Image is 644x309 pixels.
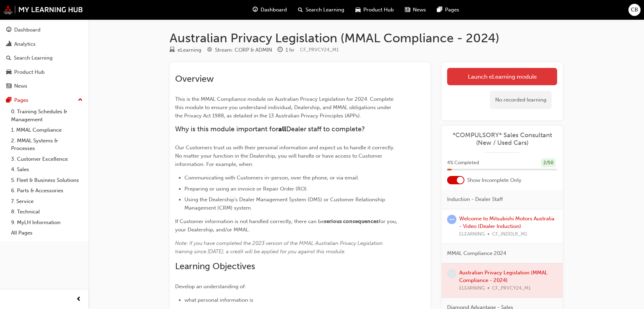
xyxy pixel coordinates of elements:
span: search-icon [6,55,11,61]
span: Communicating with Customers in-person, over the phone, or via email. [184,175,359,181]
a: 8. Technical [8,206,85,217]
div: Pages [14,96,28,104]
span: Preparing or using an invoice or Repair Order (RO). [184,186,308,192]
button: Pages [3,94,85,107]
div: News [14,82,27,90]
span: what personal information is [184,297,253,303]
span: ELEARNING [459,230,485,238]
a: Search Learning [3,52,85,64]
a: 0. Training Schedules & Management [8,106,85,125]
a: 9. MyLH Information [8,217,85,228]
a: Launch eLearning module [447,68,557,85]
a: 5. Fleet & Business Solutions [8,175,85,186]
a: 6. Parts & Accessories [8,185,85,196]
div: eLearning [178,46,201,54]
div: 1 hr [285,46,294,54]
a: search-iconSearch Learning [292,3,350,17]
span: car-icon [6,69,11,76]
a: pages-iconPages [432,3,465,17]
a: guage-iconDashboard [247,3,292,17]
span: chart-icon [6,41,11,47]
span: News [413,6,426,14]
span: target-icon [207,47,212,53]
span: all [278,125,286,133]
span: guage-icon [253,6,258,14]
div: Stream [207,46,272,54]
span: clock-icon [278,47,283,53]
span: Note: If you have completed the 2023 version of the MMAL Australian Privacy Legislation training ... [175,240,384,255]
div: No recorded learning [490,91,552,109]
span: Develop an understanding of: [175,283,246,290]
div: Stream: CORP & ADMIN [215,46,272,54]
a: All Pages [8,228,85,238]
button: CB [628,4,641,16]
div: Dashboard [14,26,40,34]
span: up-icon [78,96,83,105]
a: 1. MMAL Compliance [8,125,85,135]
span: Induction - Dealer Staff [447,195,503,203]
span: Search Learning [306,6,344,14]
span: news-icon [405,6,410,14]
span: news-icon [6,83,11,89]
div: 2 / 50 [541,158,556,168]
a: news-iconNews [399,3,432,17]
span: MMAL Compliance 2024 [447,249,506,257]
div: Type [170,46,201,54]
span: Dashboard [261,6,287,14]
div: Duration [278,46,294,54]
a: 7. Service [8,196,85,207]
a: car-iconProduct Hub [350,3,399,17]
a: 4. Sales [8,164,85,175]
a: Analytics [3,38,85,51]
span: Learning resource code [300,47,339,53]
a: 3. Customer Excellence [8,154,85,165]
div: Analytics [14,40,36,48]
span: This is the MMAL Compliance module on Australian Privacy Legislation for 2024. Complete this modu... [175,96,395,119]
div: Search Learning [14,54,53,62]
span: learningRecordVerb_ATTEMPT-icon [447,215,456,224]
span: CF_INDDLR_M1 [492,230,527,238]
a: Welcome to Mitsubishi Motors Australia - Video (Dealer Induction) [459,215,554,230]
a: *COMPULSORY* Sales Consultant (New / Used Cars) [447,131,557,147]
a: News [3,80,85,92]
span: pages-icon [6,97,11,104]
a: Dashboard [3,24,85,36]
span: 4 % Completed [447,159,479,167]
span: Our Customers trust us with their personal information and expect us to handle it correctly. No m... [175,144,396,167]
span: Product Hub [363,6,394,14]
span: prev-icon [76,295,81,304]
span: If Customer information is not handled correctly, there can be [175,218,324,224]
span: search-icon [298,6,303,14]
img: mmal [3,5,83,14]
span: serious consequences [324,218,379,224]
span: Learning Objectives [175,261,255,272]
span: learningRecordVerb_NONE-icon [447,269,456,278]
span: learningResourceType_ELEARNING-icon [170,47,175,53]
span: pages-icon [437,6,442,14]
span: CB [631,6,638,14]
span: Show Incomplete Only [467,176,521,184]
span: Using the Dealership's Dealer Management System (DMS) or Customer Relationship Management (CRM) s... [184,196,387,211]
span: Pages [445,6,459,14]
h1: Australian Privacy Legislation (MMAL Compliance - 2024) [170,30,563,46]
a: 2. MMAL Systems & Processes [8,135,85,154]
span: Why is this module important for [175,125,278,133]
a: Product Hub [3,66,85,79]
div: Product Hub [14,68,45,76]
button: DashboardAnalyticsSearch LearningProduct HubNews [3,22,85,94]
span: guage-icon [6,27,11,33]
span: car-icon [355,6,361,14]
span: Overview [175,73,214,84]
span: Dealer staff to complete? [286,125,365,133]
